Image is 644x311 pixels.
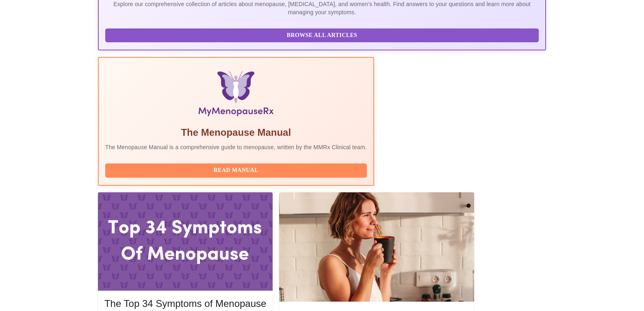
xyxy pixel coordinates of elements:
h5: The Menopause Manual [105,126,367,139]
a: Read Manual [105,166,369,173]
button: Read Manual [105,163,367,178]
span: Read Manual [113,165,359,176]
span: Browse All Articles [113,30,531,41]
button: Browse All Articles [105,28,539,43]
a: Browse All Articles [105,31,541,38]
p: The Menopause Manual is a comprehensive guide to menopause, written by the MMRx Clinical team. [105,143,367,151]
img: Menopause Manual [147,71,325,120]
h5: The Top 34 Symptoms of Menopause [104,297,266,310]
